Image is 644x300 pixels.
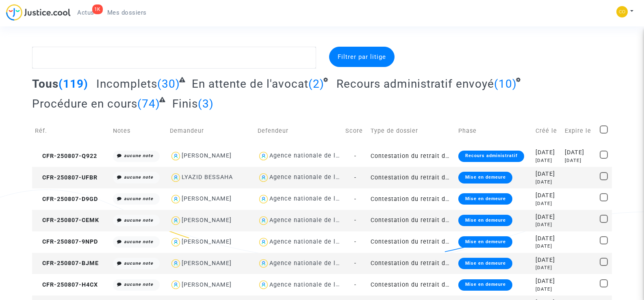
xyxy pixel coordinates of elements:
td: Score [343,117,368,145]
div: [DATE] [536,234,559,243]
td: Defendeur [255,117,343,145]
div: Agence nationale de l'habitat [269,260,359,267]
span: Procédure en cours [32,97,137,110]
span: En attente de l'avocat [192,77,308,91]
img: icon-user.svg [258,215,269,227]
span: (119) [59,77,88,91]
div: [DATE] [536,256,559,265]
td: Expire le [562,117,596,145]
div: LYAZID BESSAHA [182,174,233,181]
div: Mise en demeure [458,258,512,269]
span: - [354,174,356,181]
span: Recours administratif envoyé [336,77,494,91]
div: [DATE] [536,157,559,164]
div: [PERSON_NAME] [182,281,232,288]
div: Mise en demeure [458,279,512,291]
div: Agence nationale de l'habitat [269,281,359,288]
span: Actus [77,9,94,16]
div: Mise en demeure [458,236,512,248]
div: [DATE] [536,213,559,222]
i: aucune note [124,153,153,158]
span: Filtrer par litige [338,53,386,60]
img: icon-user.svg [170,193,182,205]
img: 84a266a8493598cb3cce1313e02c3431 [616,6,628,17]
img: icon-user.svg [258,150,269,162]
span: CFR-250807-CEMK [35,217,99,224]
i: aucune note [124,239,153,244]
span: (2) [308,77,324,91]
div: [DATE] [536,200,559,207]
div: 1K [92,4,103,14]
span: (74) [137,97,160,110]
span: CFR-250807-D9GD [35,196,98,203]
i: aucune note [124,261,153,266]
span: CFR-250807-9NPD [35,238,98,245]
td: Réf. [32,117,110,145]
div: [DATE] [536,170,559,179]
div: [DATE] [536,243,559,250]
img: icon-user.svg [170,279,182,291]
div: Agence nationale de l'habitat [269,195,359,202]
span: - [354,217,356,224]
div: [PERSON_NAME] [182,152,232,159]
div: Mise en demeure [458,193,512,205]
td: Créé le [533,117,562,145]
td: Notes [110,117,167,145]
td: Contestation du retrait de [PERSON_NAME] par l'ANAH (mandataire) [368,231,455,253]
span: (30) [157,77,180,91]
div: [DATE] [536,179,559,186]
td: Contestation du retrait de [PERSON_NAME] par l'ANAH (mandataire) [368,188,455,210]
span: CFR-250807-BJME [35,260,99,267]
span: Finis [172,97,198,110]
div: [DATE] [536,286,559,293]
div: [PERSON_NAME] [182,260,232,267]
span: - [354,238,356,245]
span: CFR-250807-Q922 [35,153,97,160]
td: Phase [455,117,533,145]
img: icon-user.svg [258,193,269,205]
td: Contestation du retrait de [PERSON_NAME] par l'ANAH (mandataire) [368,274,455,296]
img: icon-user.svg [170,215,182,227]
div: [DATE] [536,264,559,271]
img: icon-user.svg [170,172,182,183]
span: - [354,196,356,203]
img: icon-user.svg [170,236,182,248]
img: icon-user.svg [258,236,269,248]
div: [DATE] [565,157,594,164]
i: aucune note [124,196,153,201]
span: CFR-250807-UFBR [35,174,98,181]
td: Type de dossier [368,117,455,145]
div: [DATE] [536,148,559,157]
span: Tous [32,77,59,91]
span: - [354,260,356,267]
div: Agence nationale de l'habitat [269,238,359,245]
i: aucune note [124,218,153,223]
div: Mise en demeure [458,215,512,226]
td: Contestation du retrait de [PERSON_NAME] par l'ANAH (mandataire) [368,145,455,167]
a: 1KActus [71,6,101,19]
img: icon-user.svg [258,258,269,270]
div: [DATE] [536,191,559,200]
div: Agence nationale de l'habitat [269,217,359,224]
div: [PERSON_NAME] [182,238,232,245]
div: Mise en demeure [458,172,512,183]
span: Mes dossiers [107,9,147,16]
span: (10) [494,77,517,91]
div: [PERSON_NAME] [182,195,232,202]
span: Incomplets [96,77,157,91]
div: Agence nationale de l'habitat [269,152,359,159]
i: aucune note [124,282,153,287]
span: - [354,281,356,288]
i: aucune note [124,175,153,180]
td: Demandeur [167,117,255,145]
img: icon-user.svg [258,279,269,291]
td: Contestation du retrait de [PERSON_NAME] par l'ANAH (mandataire) [368,210,455,231]
span: - [354,153,356,160]
div: Recours administratif [458,151,524,162]
span: CFR-250807-H4CX [35,281,98,288]
td: Contestation du retrait de [PERSON_NAME] par l'ANAH (mandataire) [368,253,455,274]
div: [DATE] [565,148,594,157]
span: (3) [198,97,214,110]
img: icon-user.svg [170,258,182,270]
img: jc-logo.svg [6,4,71,21]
